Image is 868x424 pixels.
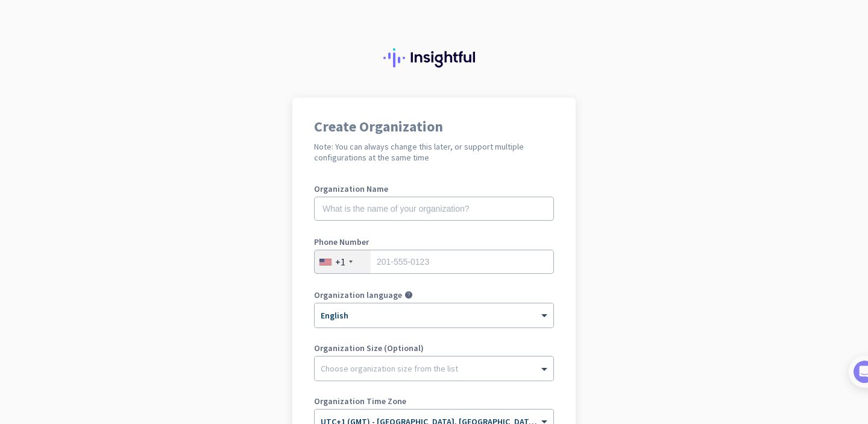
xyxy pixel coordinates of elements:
[314,185,554,193] label: Organization Name
[383,48,485,68] img: Insightful
[335,256,345,268] div: +1
[404,291,413,299] i: help
[314,397,554,405] label: Organization Time Zone
[314,291,402,299] label: Organization language
[314,238,554,246] label: Phone Number
[314,344,554,352] label: Organization Size (Optional)
[314,250,554,274] input: 201-555-0123
[314,141,554,163] h2: Note: You can always change this later, or support multiple configurations at the same time
[314,197,554,221] input: What is the name of your organization?
[314,119,554,134] h1: Create Organization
